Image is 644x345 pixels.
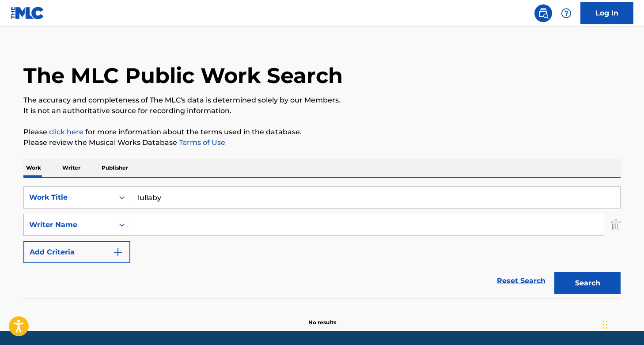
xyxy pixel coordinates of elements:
[538,8,549,19] img: search
[554,272,621,294] button: Search
[23,95,621,106] p: The accuracy and completeness of The MLC's data is determined solely by our Members.
[600,303,644,345] iframe: Chat Widget
[49,128,83,136] a: click here
[11,7,45,19] img: MLC Logo
[602,311,608,338] div: Drag
[492,271,550,291] a: Reset Search
[534,4,552,22] a: Public Search
[561,8,572,19] img: help
[308,308,336,326] p: No results
[29,192,109,203] div: Work Title
[60,159,83,177] p: Writer
[23,241,130,263] button: Add Criteria
[23,127,621,137] p: Please for more information about the terms used in the database.
[99,159,131,177] p: Publisher
[611,214,621,236] img: Delete Criterion
[23,62,343,89] h1: The MLC Public Work Search
[29,220,109,230] div: Writer Name
[23,186,621,299] form: Search Form
[23,159,44,177] p: Work
[580,2,633,24] a: Log In
[177,138,225,147] a: Terms of Use
[23,137,621,148] p: Please review the Musical Works Database
[557,4,575,22] div: Help
[23,106,621,116] p: It is not an authoritative source for recording information.
[113,247,123,258] img: 9d2ae6d4665cec9f34b9.svg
